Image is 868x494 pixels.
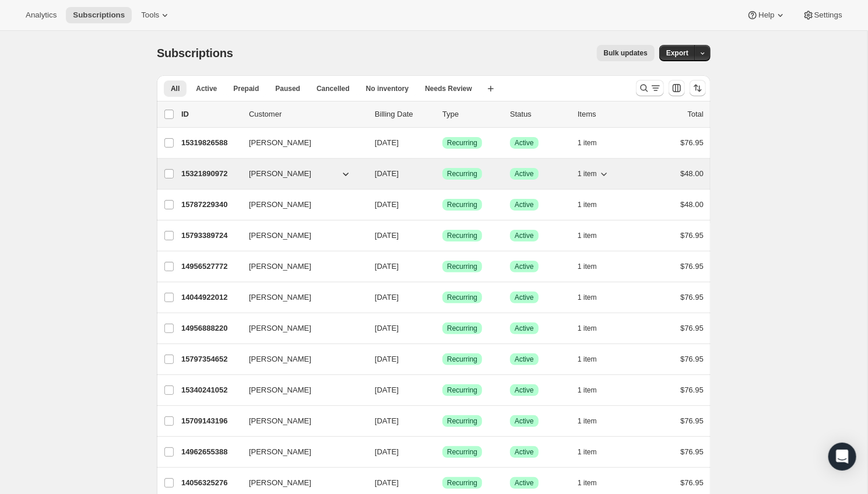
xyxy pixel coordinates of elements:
[578,386,597,395] span: 1 item
[680,262,704,271] span: $76.95
[181,199,240,211] p: 15787229340
[141,10,159,20] span: Tools
[680,293,704,302] span: $76.95
[680,447,704,456] span: $76.95
[242,412,359,430] button: [PERSON_NAME]
[659,45,695,61] button: Export
[447,169,477,178] span: Recurring
[181,382,704,398] div: 15340241052[PERSON_NAME][DATE]SuccessRecurringSuccessActive1 item$76.95
[181,168,240,180] p: 15321890972
[578,447,597,457] span: 1 item
[181,108,704,120] div: IDCustomerBilling DateTypeStatusItemsTotal
[604,48,648,58] span: Bulk updates
[796,7,849,23] button: Settings
[515,169,534,178] span: Active
[680,324,704,332] span: $76.95
[578,169,597,178] span: 1 item
[578,444,610,460] button: 1 item
[578,475,610,491] button: 1 item
[447,293,477,302] span: Recurring
[680,138,704,147] span: $76.95
[73,10,125,20] span: Subscriptions
[249,292,311,303] span: [PERSON_NAME]
[375,200,399,209] span: [DATE]
[578,258,610,275] button: 1 item
[680,231,704,240] span: $76.95
[242,288,359,307] button: [PERSON_NAME]
[26,10,57,20] span: Analytics
[249,353,311,365] span: [PERSON_NAME]
[578,138,597,148] span: 1 item
[249,415,311,427] span: [PERSON_NAME]
[758,10,774,20] span: Help
[578,416,597,426] span: 1 item
[249,477,311,489] span: [PERSON_NAME]
[181,137,240,149] p: 15319826588
[242,226,359,245] button: [PERSON_NAME]
[181,197,704,213] div: 15787229340[PERSON_NAME][DATE]SuccessRecurringSuccessActive1 item$48.00
[375,293,399,302] span: [DATE]
[181,446,240,458] p: 14962655388
[680,200,704,209] span: $48.00
[181,166,704,182] div: 15321890972[PERSON_NAME][DATE]SuccessRecurringSuccessActive1 item$48.00
[181,227,704,244] div: 15793389724[PERSON_NAME][DATE]SuccessRecurringSuccessActive1 item$76.95
[181,413,704,429] div: 15709143196[PERSON_NAME][DATE]SuccessRecurringSuccessActive1 item$76.95
[242,350,359,369] button: [PERSON_NAME]
[515,231,534,240] span: Active
[375,478,399,487] span: [DATE]
[515,138,534,148] span: Active
[447,416,477,426] span: Recurring
[181,289,704,306] div: 14044922012[PERSON_NAME][DATE]SuccessRecurringSuccessActive1 item$76.95
[680,386,704,394] span: $76.95
[425,84,472,93] span: Needs Review
[515,447,534,457] span: Active
[181,258,704,275] div: 14956527772[PERSON_NAME][DATE]SuccessRecurringSuccessActive1 item$76.95
[680,169,704,178] span: $48.00
[181,230,240,241] p: 15793389724
[578,108,636,120] div: Items
[242,134,359,152] button: [PERSON_NAME]
[578,231,597,240] span: 1 item
[242,164,359,183] button: [PERSON_NAME]
[447,324,477,333] span: Recurring
[181,292,240,303] p: 14044922012
[249,108,366,120] p: Customer
[578,262,597,271] span: 1 item
[578,320,610,337] button: 1 item
[157,47,233,59] span: Subscriptions
[666,48,688,58] span: Export
[515,416,534,426] span: Active
[181,261,240,272] p: 14956527772
[242,474,359,492] button: [PERSON_NAME]
[275,84,300,93] span: Paused
[578,351,610,367] button: 1 item
[578,324,597,333] span: 1 item
[181,415,240,427] p: 15709143196
[578,135,610,151] button: 1 item
[181,444,704,460] div: 14962655388[PERSON_NAME][DATE]SuccessRecurringSuccessActive1 item$76.95
[688,108,704,120] p: Total
[181,320,704,337] div: 14956888220[PERSON_NAME][DATE]SuccessRecurringSuccessActive1 item$76.95
[680,416,704,425] span: $76.95
[181,351,704,367] div: 15797354652[PERSON_NAME][DATE]SuccessRecurringSuccessActive1 item$76.95
[181,384,240,396] p: 15340241052
[242,195,359,214] button: [PERSON_NAME]
[578,200,597,209] span: 1 item
[510,108,568,120] p: Status
[375,108,433,120] p: Billing Date
[442,108,501,120] div: Type
[597,45,655,61] button: Bulk updates
[515,355,534,364] span: Active
[669,80,685,96] button: Customize table column order and visibility
[680,355,704,363] span: $76.95
[375,447,399,456] span: [DATE]
[690,80,706,96] button: Sort the results
[249,199,311,211] span: [PERSON_NAME]
[249,137,311,149] span: [PERSON_NAME]
[249,261,311,272] span: [PERSON_NAME]
[515,324,534,333] span: Active
[375,324,399,332] span: [DATE]
[578,293,597,302] span: 1 item
[375,355,399,363] span: [DATE]
[636,80,664,96] button: Search and filter results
